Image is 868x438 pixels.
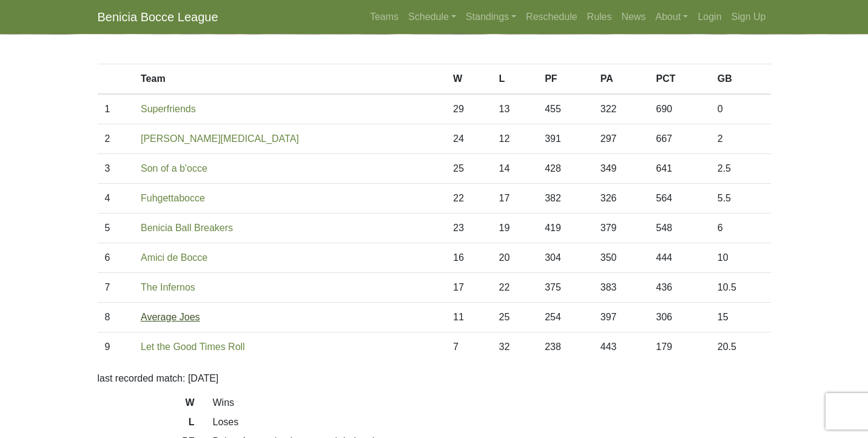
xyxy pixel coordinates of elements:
td: 443 [593,332,649,362]
td: 238 [537,332,593,362]
td: 397 [593,303,649,332]
a: Amici de Bocce [141,252,207,263]
td: 14 [492,154,538,184]
td: 690 [648,94,710,124]
td: 564 [648,184,710,214]
td: 304 [537,243,593,273]
a: Superfriends [141,104,196,114]
td: 22 [492,273,538,303]
td: 6 [710,214,771,243]
td: 17 [446,273,492,303]
td: 8 [98,303,134,332]
td: 19 [492,214,538,243]
td: 436 [648,273,710,303]
td: 16 [446,243,492,273]
th: PCT [648,64,710,95]
td: 322 [593,94,649,124]
td: 444 [648,243,710,273]
a: Son of a b'occe [141,163,207,174]
a: Rules [582,5,617,29]
td: 548 [648,214,710,243]
td: 391 [537,124,593,154]
td: 3 [98,154,134,184]
td: 17 [492,184,538,214]
td: 428 [537,154,593,184]
td: 419 [537,214,593,243]
dd: Loses [204,415,780,430]
td: 667 [648,124,710,154]
td: 13 [492,94,538,124]
td: 12 [492,124,538,154]
a: Benicia Ball Breakers [141,223,233,233]
td: 10 [710,243,771,273]
dd: Wins [204,396,780,410]
td: 383 [593,273,649,303]
td: 179 [648,332,710,362]
a: Standings [461,5,521,29]
td: 6 [98,243,134,273]
th: Team [133,64,446,95]
a: News [617,5,651,29]
a: The Infernos [141,282,195,292]
td: 375 [537,273,593,303]
td: 4 [98,184,134,214]
a: Average Joes [141,312,200,322]
td: 25 [446,154,492,184]
td: 5 [98,214,134,243]
a: Benicia Bocce League [98,5,218,29]
td: 306 [648,303,710,332]
td: 15 [710,303,771,332]
a: Teams [365,5,403,29]
td: 29 [446,94,492,124]
td: 22 [446,184,492,214]
td: 11 [446,303,492,332]
th: W [446,64,492,95]
td: 20 [492,243,538,273]
td: 20.5 [710,332,771,362]
th: PA [593,64,649,95]
td: 25 [492,303,538,332]
a: Login [693,5,726,29]
td: 9 [98,332,134,362]
th: L [492,64,538,95]
td: 297 [593,124,649,154]
a: Sign Up [727,5,771,29]
p: last recorded match: [DATE] [98,371,771,386]
td: 349 [593,154,649,184]
td: 7 [446,332,492,362]
td: 379 [593,214,649,243]
td: 0 [710,94,771,124]
td: 5.5 [710,184,771,214]
a: Fuhgettabocce [141,193,205,203]
td: 10.5 [710,273,771,303]
a: Let the Good Times Roll [141,342,245,352]
td: 350 [593,243,649,273]
td: 24 [446,124,492,154]
td: 641 [648,154,710,184]
td: 7 [98,273,134,303]
td: 2 [710,124,771,154]
th: GB [710,64,771,95]
td: 32 [492,332,538,362]
td: 382 [537,184,593,214]
td: 2 [98,124,134,154]
a: About [651,5,693,29]
td: 2.5 [710,154,771,184]
a: Schedule [403,5,461,29]
td: 254 [537,303,593,332]
td: 326 [593,184,649,214]
a: Reschedule [521,5,582,29]
dt: L [89,415,204,434]
td: 23 [446,214,492,243]
td: 1 [98,94,134,124]
th: PF [537,64,593,95]
dt: W [89,396,204,415]
a: [PERSON_NAME][MEDICAL_DATA] [141,133,299,144]
td: 455 [537,94,593,124]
